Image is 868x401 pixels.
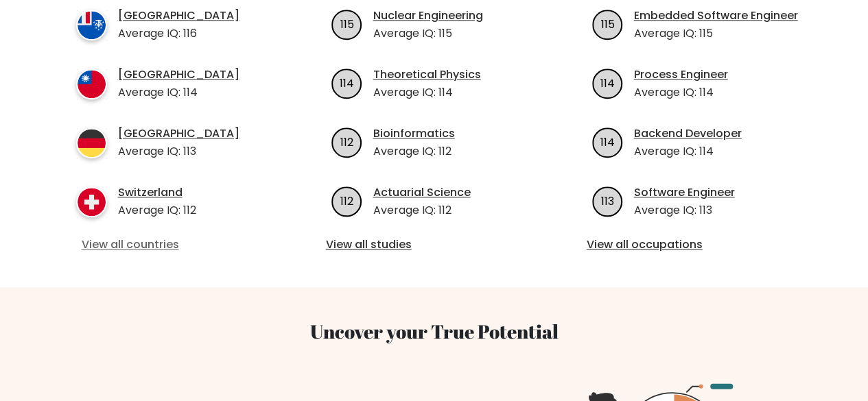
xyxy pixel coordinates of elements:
a: View all occupations [587,236,804,253]
p: Average IQ: 114 [118,84,239,101]
p: Average IQ: 112 [373,202,471,219]
p: Average IQ: 112 [118,202,196,219]
h3: Uncover your True Potential [51,320,817,343]
p: Average IQ: 113 [634,202,735,219]
text: 112 [340,134,353,149]
text: 115 [340,16,353,32]
img: country [76,69,107,99]
a: [GEOGRAPHIC_DATA] [118,8,239,24]
p: Average IQ: 112 [373,143,455,160]
a: [GEOGRAPHIC_DATA] [118,66,239,83]
text: 112 [340,193,353,208]
a: View all studies [326,236,543,253]
text: 113 [601,193,614,208]
img: country [76,127,107,158]
a: Theoretical Physics [373,66,481,83]
p: Average IQ: 115 [634,25,798,42]
text: 114 [600,75,615,90]
a: Switzerland [118,184,196,201]
a: Nuclear Engineering [373,8,483,24]
p: Average IQ: 114 [634,84,728,101]
a: Embedded Software Engineer [634,8,798,24]
p: Average IQ: 115 [373,25,483,42]
text: 114 [600,134,615,149]
text: 114 [340,75,354,90]
a: Software Engineer [634,184,735,201]
a: Process Engineer [634,66,728,83]
a: [GEOGRAPHIC_DATA] [118,125,239,142]
p: Average IQ: 116 [118,25,239,42]
a: Actuarial Science [373,184,471,201]
a: Bioinformatics [373,125,455,142]
a: Backend Developer [634,125,742,142]
img: country [76,186,107,217]
p: Average IQ: 114 [634,143,742,160]
text: 115 [600,16,614,32]
p: Average IQ: 114 [373,84,481,101]
a: View all countries [82,236,266,253]
img: country [76,10,107,40]
p: Average IQ: 113 [118,143,239,160]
